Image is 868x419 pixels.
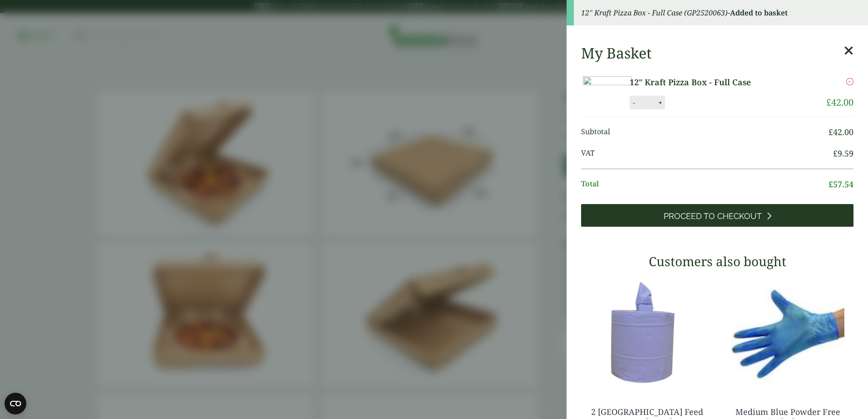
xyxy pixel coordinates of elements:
[833,148,838,159] span: £
[826,96,853,108] bdi: 42.00
[581,126,829,138] span: Subtotal
[829,179,833,190] span: £
[581,276,713,389] img: 3630017-2-Ply-Blue-Centre-Feed-104m
[722,276,853,389] img: 4130015J-Blue-Vinyl-Powder-Free-Gloves-Medium
[581,44,651,62] h2: My Basket
[833,148,853,159] bdi: 9.59
[5,393,26,414] button: Open CMP widget
[829,127,853,137] bdi: 42.00
[846,76,853,87] a: Remove this item
[829,179,853,190] bdi: 57.54
[829,127,833,137] span: £
[581,147,833,160] span: VAT
[826,96,831,108] span: £
[581,254,853,269] h3: Customers also bought
[630,76,789,88] a: 12" Kraft Pizza Box - Full Case
[581,8,728,18] em: 12" Kraft Pizza Box - Full Case (GP2520063)
[630,99,637,107] button: -
[581,204,853,227] a: Proceed to Checkout
[581,178,829,190] span: Total
[656,99,665,107] button: +
[730,8,788,18] strong: Added to basket
[664,211,762,221] span: Proceed to Checkout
